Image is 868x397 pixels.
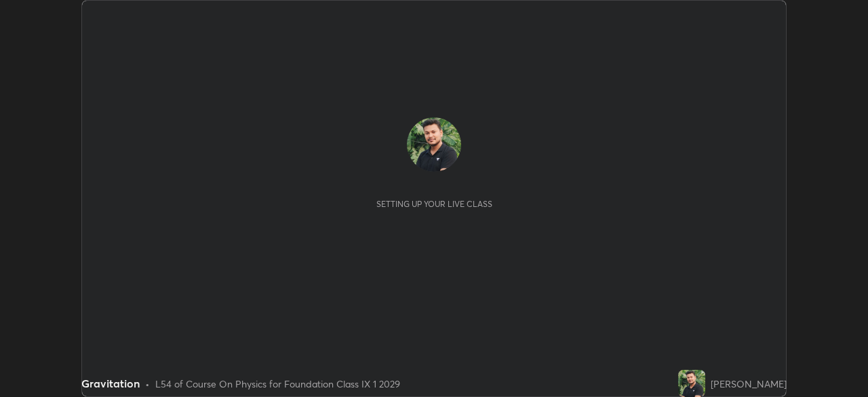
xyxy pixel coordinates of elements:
div: Gravitation [81,375,140,392]
img: b03948a6ad5f4c749592510929e35689.jpg [678,370,705,397]
div: Setting up your live class [376,199,492,209]
div: L54 of Course On Physics for Foundation Class IX 1 2029 [155,377,400,391]
div: • [145,377,150,391]
img: b03948a6ad5f4c749592510929e35689.jpg [407,117,461,172]
div: [PERSON_NAME] [711,377,787,391]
